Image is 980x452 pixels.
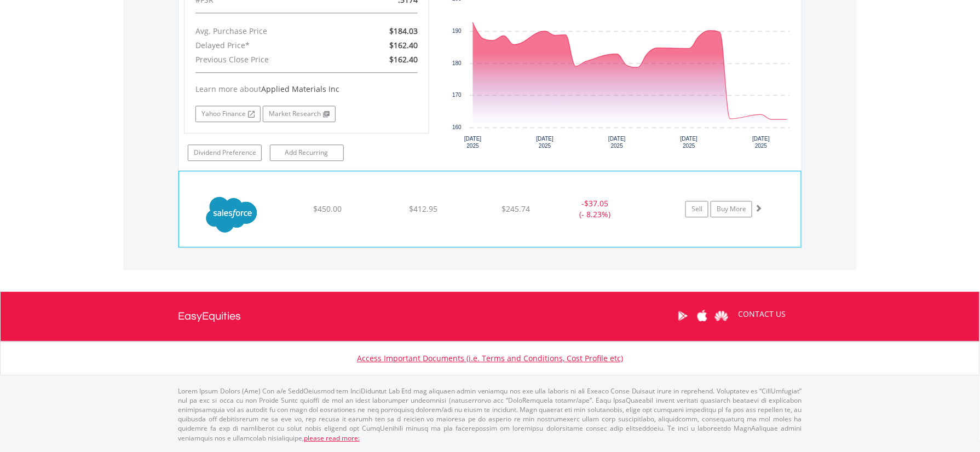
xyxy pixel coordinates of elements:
[537,136,554,149] text: [DATE] 2025
[188,144,262,161] a: Dividend Preference
[464,136,482,149] text: [DATE] 2025
[187,38,347,53] div: Delayed Price*
[389,54,418,65] span: $162.40
[584,198,608,208] span: $37.05
[453,124,462,130] text: 160
[313,204,342,214] span: $450.00
[178,292,241,341] a: EasyEquities
[195,84,418,95] div: Learn more about
[731,299,794,329] a: CONTACT US
[685,201,708,217] a: Sell
[453,92,462,98] text: 170
[357,353,623,363] a: Access Important Documents (i.e. Terms and Conditions, Cost Profile etc)
[609,136,626,149] text: [DATE] 2025
[712,299,731,333] a: Huawei
[304,433,360,443] a: please read more:
[453,28,462,34] text: 190
[263,106,336,122] a: Market Research
[409,204,437,214] span: $412.95
[693,299,712,333] a: Apple
[673,299,693,333] a: Google Play
[187,53,347,67] div: Previous Close Price
[195,106,261,122] a: Yahoo Finance
[681,136,698,149] text: [DATE] 2025
[753,136,770,149] text: [DATE] 2025
[261,84,339,94] span: Applied Materials Inc
[711,201,752,217] a: Buy More
[502,204,531,214] span: $245.74
[554,198,636,220] div: - (- 8.23%)
[178,386,802,443] p: Lorem Ipsum Dolors (Ame) Con a/e SeddOeiusmod tem InciDiduntut Lab Etd mag aliquaen admin veniamq...
[453,60,462,66] text: 180
[389,26,418,36] span: $184.03
[389,40,418,50] span: $162.40
[185,185,279,244] img: EQU.US.CRM.png
[270,144,344,161] a: Add Recurring
[187,24,347,38] div: Avg. Purchase Price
